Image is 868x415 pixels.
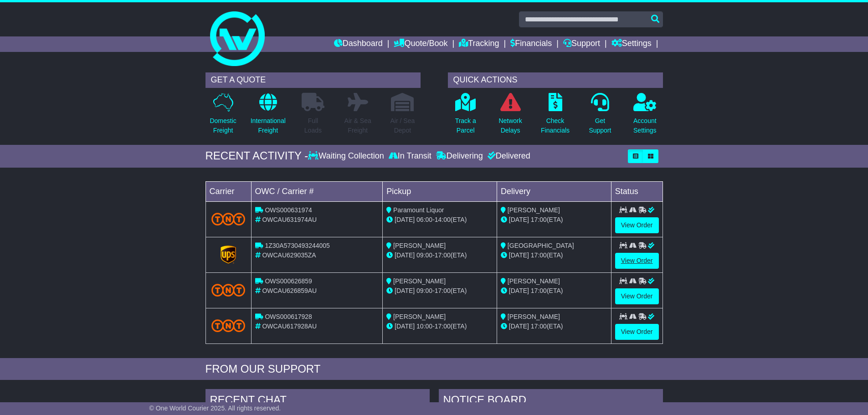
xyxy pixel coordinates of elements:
[205,181,251,201] td: Carrier
[386,215,493,225] div: - (ETA)
[334,36,383,52] a: Dashboard
[250,92,286,140] a: InternationalFreight
[509,216,529,223] span: [DATE]
[205,363,663,376] div: FROM OUR SUPPORT
[455,92,477,140] a: Track aParcel
[416,323,432,330] span: 10:00
[509,251,529,259] span: [DATE]
[501,215,607,225] div: (ETA)
[531,323,547,330] span: 17:00
[416,216,432,223] span: 06:00
[563,36,600,52] a: Support
[501,322,607,331] div: (ETA)
[498,116,522,135] p: Network Delays
[435,287,451,294] span: 17:00
[611,181,663,201] td: Status
[459,36,499,52] a: Tracking
[615,253,659,269] a: View Order
[386,322,493,331] div: - (ETA)
[509,287,529,294] span: [DATE]
[308,151,386,161] div: Waiting Collection
[393,277,446,285] span: [PERSON_NAME]
[589,116,611,135] p: Get Support
[531,287,547,294] span: 17:00
[615,288,659,304] a: View Order
[211,284,246,296] img: TNT_Domestic.png
[439,389,663,414] div: NOTICE BOARD
[262,287,317,294] span: OWCAU626859AU
[497,181,611,201] td: Delivery
[209,92,236,140] a: DomesticFreight
[416,251,432,259] span: 09:00
[485,151,530,161] div: Delivered
[205,149,308,163] div: RECENT ACTIVITY -
[211,213,246,225] img: TNT_Domestic.png
[205,72,421,88] div: GET A QUOTE
[448,72,663,88] div: QUICK ACTIONS
[251,181,383,201] td: OWC / Carrier #
[344,116,371,135] p: Air & Sea Freight
[455,116,476,135] p: Track a Parcel
[265,206,312,214] span: OWS000631974
[221,246,236,264] img: GetCarrierServiceLogo
[435,323,451,330] span: 17:00
[541,116,570,135] p: Check Financials
[615,324,659,340] a: View Order
[509,323,529,330] span: [DATE]
[540,92,570,140] a: CheckFinancials
[149,405,281,412] span: © One World Courier 2025. All rights reserved.
[531,216,547,223] span: 17:00
[435,251,451,259] span: 17:00
[393,206,444,214] span: Paramount Liquor
[508,242,574,249] span: [GEOGRAPHIC_DATA]
[508,206,560,214] span: [PERSON_NAME]
[501,251,607,260] div: (ETA)
[205,389,430,414] div: RECENT CHAT
[395,287,415,294] span: [DATE]
[501,286,607,296] div: (ETA)
[394,36,447,52] a: Quote/Book
[395,251,415,259] span: [DATE]
[588,92,611,140] a: GetSupport
[633,116,657,135] p: Account Settings
[434,151,485,161] div: Delivering
[393,242,446,249] span: [PERSON_NAME]
[531,251,547,259] span: 17:00
[386,286,493,296] div: - (ETA)
[251,116,286,135] p: International Freight
[386,251,493,260] div: - (ETA)
[416,287,432,294] span: 09:00
[508,313,560,320] span: [PERSON_NAME]
[265,277,312,285] span: OWS000626859
[395,216,415,223] span: [DATE]
[211,319,246,332] img: TNT_Domestic.png
[615,217,659,233] a: View Order
[302,116,324,135] p: Full Loads
[435,216,451,223] span: 14:00
[508,277,560,285] span: [PERSON_NAME]
[262,216,317,223] span: OWCAU631974AU
[386,151,434,161] div: In Transit
[393,313,446,320] span: [PERSON_NAME]
[265,242,329,249] span: 1Z30A5730493244005
[262,323,317,330] span: OWCAU617928AU
[498,92,522,140] a: NetworkDelays
[390,116,415,135] p: Air / Sea Depot
[395,323,415,330] span: [DATE]
[265,313,312,320] span: OWS000617928
[262,251,316,259] span: OWCAU629035ZA
[383,181,497,201] td: Pickup
[611,36,652,52] a: Settings
[210,116,236,135] p: Domestic Freight
[633,92,657,140] a: AccountSettings
[510,36,552,52] a: Financials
